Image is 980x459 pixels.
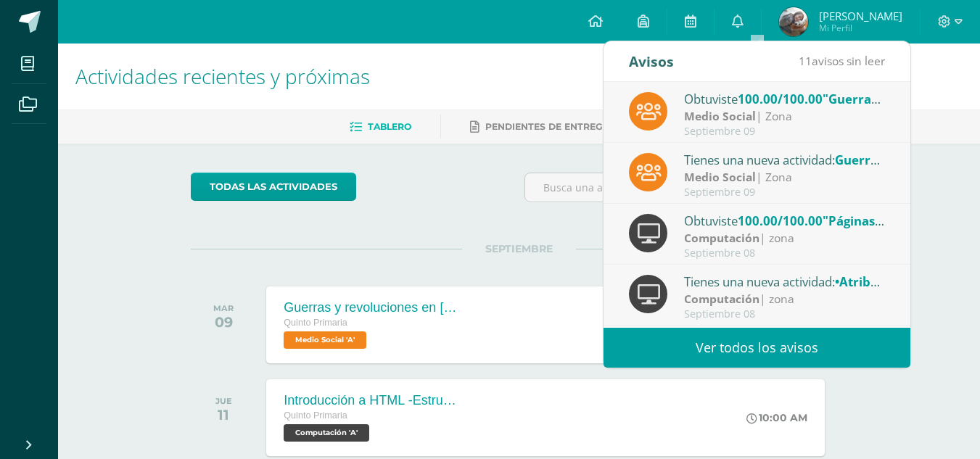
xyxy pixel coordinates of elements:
span: Medio Social 'A' [284,331,366,349]
span: 100.00/100.00 [738,91,823,107]
div: Introducción a HTML -Estructura básica de HTML [284,393,458,408]
strong: Medio Social [684,108,756,124]
a: todas las Actividades [191,173,356,201]
strong: Computación [684,230,759,246]
div: 10:00 AM [746,411,807,424]
div: Avisos [629,41,674,81]
a: Pendientes de entrega [470,115,609,138]
div: | Zona [684,169,886,186]
div: Guerras y revoluciones en [GEOGRAPHIC_DATA] [284,300,458,315]
span: 11 [799,53,812,69]
img: 3ffae73ef3ffb41c1e736c78b26b79f5.png [779,7,808,36]
div: Tienes una nueva actividad: [684,272,886,291]
strong: Medio Social [684,169,756,185]
span: Tablero [368,121,411,132]
span: Mi Perfil [819,22,902,34]
div: 09 [213,313,234,331]
span: avisos sin leer [799,53,885,69]
span: Computación 'A' [284,424,369,442]
span: Pendientes de entrega [485,121,609,132]
span: Actividades recientes y próximas [75,62,370,90]
a: Ver todos los avisos [604,328,910,368]
div: Obtuviste en [684,89,886,108]
div: Septiembre 09 [684,125,886,138]
span: Quinto Primaria [284,410,347,421]
input: Busca una actividad próxima aquí... [525,173,847,202]
div: | zona [684,230,886,247]
div: MAR [213,303,234,313]
div: Septiembre 08 [684,247,886,260]
div: JUE [215,396,232,406]
span: SEPTIEMBRE [462,242,576,255]
div: Septiembre 09 [684,186,886,199]
a: Tablero [350,115,411,138]
div: 11 [215,406,232,423]
div: Septiembre 08 [684,308,886,321]
span: 100.00/100.00 [738,212,823,229]
span: "Páginas web" [823,212,909,229]
div: Tienes una nueva actividad: [684,150,886,169]
strong: Computación [684,291,759,307]
div: | zona [684,291,886,307]
div: | Zona [684,108,886,125]
span: Quinto Primaria [284,318,347,328]
span: [PERSON_NAME] [819,9,902,23]
div: Obtuviste en [684,211,886,230]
